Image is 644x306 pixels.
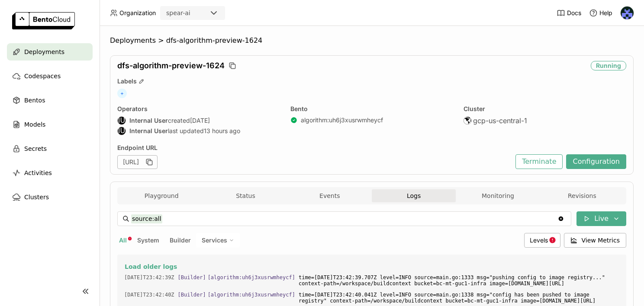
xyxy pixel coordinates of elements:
[119,236,127,244] span: All
[117,127,280,135] div: last updated
[208,292,295,298] span: [algorithm:uh6j3xusrwmheycf]
[135,235,161,246] button: System
[204,127,240,135] span: 13 hours ago
[178,292,206,298] span: [Builder]
[208,274,295,280] span: [algorithm:uh6j3xusrwmheycf]
[7,164,93,182] a: Activities
[129,117,168,124] strong: Internal User
[119,9,156,17] span: Organization
[110,36,634,45] nav: Breadcrumbs navigation
[7,67,93,85] a: Codespaces
[299,273,619,288] span: time=[DATE]T23:42:39.707Z level=INFO source=main.go:1333 msg="pushing config to image registry......
[12,12,75,29] img: logo
[24,119,45,130] span: Models
[290,105,453,113] div: Bento
[564,233,627,248] button: View Metrics
[530,236,548,244] span: Levels
[540,189,624,202] button: Revisions
[203,189,287,202] button: Status
[168,235,193,246] button: Builder
[124,273,174,282] span: 2025-09-15T23:42:39.707Z
[7,188,93,206] a: Clusters
[166,36,262,45] span: dfs-algorithm-preview-1624
[24,71,61,81] span: Codespaces
[591,61,626,70] div: Running
[117,61,225,70] span: dfs-algorithm-preview-1624
[117,89,127,98] span: +
[117,155,158,169] div: [URL]
[473,116,527,125] span: gcp-us-central-1
[621,6,634,19] img: Mandi Haase
[110,36,156,45] span: Deployments
[589,9,612,17] div: Help
[24,47,64,57] span: Deployments
[24,192,49,202] span: Clusters
[407,192,421,200] span: Logs
[166,9,190,17] div: spear-ai
[156,36,166,45] span: >
[191,9,192,18] input: Selected spear-ai.
[117,105,280,113] div: Operators
[190,117,210,124] span: [DATE]
[24,143,47,154] span: Secrets
[119,189,203,202] button: Playground
[117,77,626,85] div: Labels
[566,154,626,169] button: Configuration
[557,9,581,17] a: Docs
[24,168,52,178] span: Activities
[7,92,93,109] a: Bentos
[129,127,168,135] strong: Internal User
[202,236,227,244] span: Services
[301,116,383,124] a: algorithm:uh6j3xusrwmheycf
[464,105,626,113] div: Cluster
[170,236,191,244] span: Builder
[118,117,126,124] div: IU
[137,236,159,244] span: System
[7,116,93,133] a: Models
[567,9,581,17] span: Docs
[196,233,240,248] div: Services
[456,189,540,202] button: Monitoring
[299,290,619,306] span: time=[DATE]T23:42:40.041Z level=INFO source=main.go:1338 msg="config has been pushed to image reg...
[117,116,280,125] div: created
[124,261,619,272] button: Load older logs
[125,263,177,271] span: Load older logs
[117,116,126,125] div: Internal User
[7,140,93,157] a: Secrets
[524,233,560,248] div: Levels
[118,127,126,135] div: IU
[24,95,45,105] span: Bentos
[117,144,511,152] div: Endpoint URL
[131,212,557,226] input: Search
[124,290,174,300] span: 2025-09-15T23:42:40.041Z
[557,215,564,222] svg: Clear value
[117,127,126,135] div: Internal User
[582,236,620,245] span: View Metrics
[515,154,563,169] button: Terminate
[117,235,129,246] button: All
[178,274,206,280] span: [Builder]
[7,43,93,61] a: Deployments
[599,9,612,17] span: Help
[288,189,372,202] button: Events
[576,211,626,226] button: Live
